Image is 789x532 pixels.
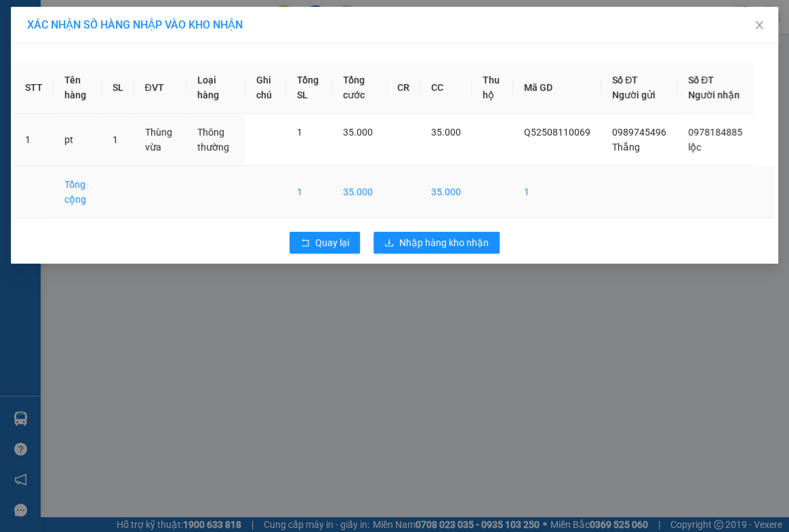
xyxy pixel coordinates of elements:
th: ĐVT [134,62,186,114]
span: 0978184885 [688,127,742,138]
th: Tổng cước [332,62,386,114]
th: Tổng SL [286,62,332,114]
span: Nhập hàng kho nhận [399,235,489,250]
th: CC [420,62,472,114]
span: 1 [297,127,302,138]
th: STT [14,62,54,114]
span: download [384,238,394,249]
th: SL [102,62,134,114]
span: Số ĐT [612,75,638,85]
span: Số ĐT [688,75,714,85]
td: Tổng cộng [54,166,102,218]
span: Người nhận [688,89,740,100]
button: rollbackQuay lại [289,232,360,253]
td: Thùng vừa [134,114,186,166]
span: close [754,20,765,30]
th: Loại hàng [186,62,245,114]
span: Thắng [612,142,640,152]
span: 35.000 [343,127,373,138]
span: 0989745496 [612,127,666,138]
span: 35.000 [431,127,461,138]
th: Tên hàng [54,62,102,114]
th: Ghi chú [245,62,286,114]
td: 1 [513,166,601,218]
button: Close [740,7,778,45]
button: downloadNhập hàng kho nhận [373,232,500,253]
th: CR [386,62,420,114]
span: lộc [688,142,701,152]
th: Mã GD [513,62,601,114]
td: Thông thường [186,114,245,166]
td: 1 [286,166,332,218]
span: 1 [113,134,118,145]
span: XÁC NHẬN SỐ HÀNG NHẬP VÀO KHO NHẬN [27,18,243,31]
td: 35.000 [332,166,386,218]
span: Q52508110069 [524,127,590,138]
span: rollback [300,238,310,249]
th: Thu hộ [472,62,513,114]
td: 1 [14,114,54,166]
td: 35.000 [420,166,472,218]
td: pt [54,114,102,166]
span: Người gửi [612,89,655,100]
span: Quay lại [315,235,349,250]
